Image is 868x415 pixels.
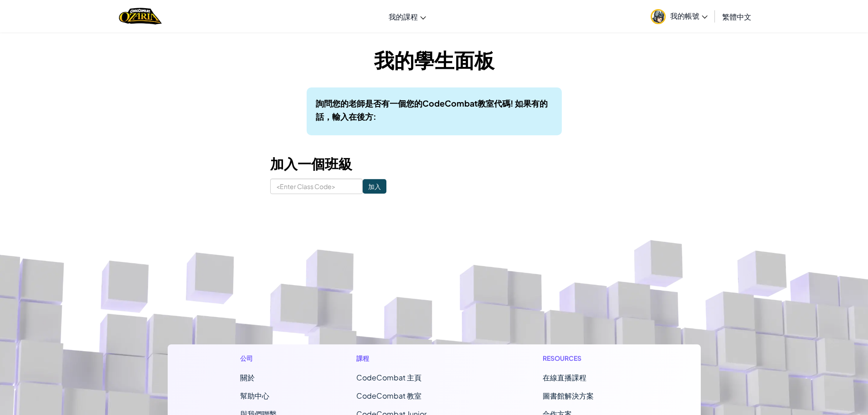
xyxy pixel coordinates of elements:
a: 圖書館解決方案 [543,391,594,400]
b: 詢問您的老師是否有一個您的CodeCombat教室代碼! 如果有的話，輸入在後方: [316,98,548,122]
a: 關於 [240,373,255,382]
span: 我的課程 [389,12,418,21]
h1: Resources [543,354,628,363]
a: CodeCombat 教室 [356,391,421,400]
a: 我的課程 [384,4,431,29]
input: 加入 [363,179,386,194]
h1: 課程 [356,354,463,363]
a: 繁體中文 [718,4,756,29]
h1: 我的學生面板 [270,46,598,74]
img: Home [119,7,161,26]
img: avatar [651,9,666,24]
a: 我的帳號 [646,2,712,31]
a: 在線直播課程 [543,373,586,382]
span: CodeCombat 主頁 [356,373,421,382]
span: 繁體中文 [722,12,751,21]
span: 我的帳號 [670,11,708,20]
a: Ozaria by CodeCombat logo [119,7,161,26]
a: 幫助中心 [240,391,269,400]
h3: 加入一個班級 [270,154,598,174]
h1: 公司 [240,354,277,363]
input: <Enter Class Code> [270,179,363,194]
